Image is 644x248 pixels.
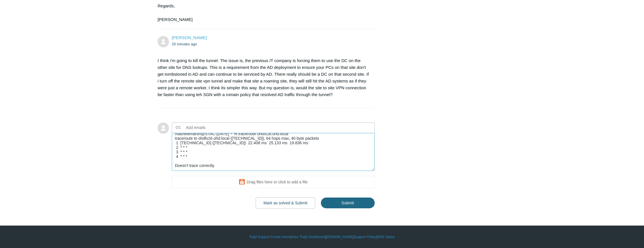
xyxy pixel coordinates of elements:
[184,123,245,132] input: Add emails
[158,57,369,98] p: I think i'm going to kill the tunnel. The issue is, the previous IT company is forcing them to us...
[249,234,291,239] a: Todyl Support Center Home
[176,123,181,132] label: CC
[326,234,353,239] a: [DOMAIN_NAME]
[172,133,375,171] textarea: Add your reply
[354,234,376,239] a: Support Policy
[172,35,207,40] a: [PERSON_NAME]
[256,197,315,209] button: Mark as solved & Submit
[292,234,325,239] a: Your Todyl Dashboard
[377,234,395,239] a: SGN Status
[321,198,375,208] input: Submit
[172,35,207,40] span: Matthew Martin
[158,234,486,239] div: | | | |
[172,42,197,46] time: 08/19/2025, 13:36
